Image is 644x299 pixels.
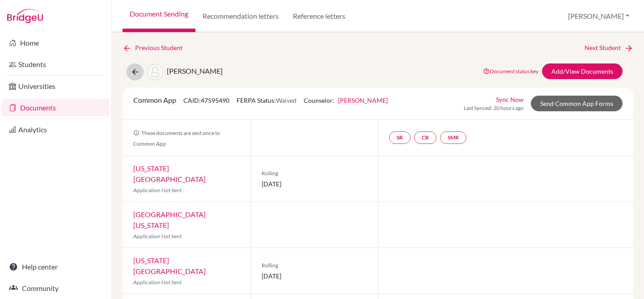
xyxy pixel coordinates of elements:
[133,233,182,240] span: Application Not Sent
[440,131,466,144] a: SMR
[2,77,110,95] a: Universities
[167,67,223,75] span: [PERSON_NAME]
[133,96,176,104] span: Common App
[483,68,538,75] a: Document status key
[123,43,190,53] a: Previous Student
[237,97,297,104] span: FERPA Status:
[262,271,368,281] span: [DATE]
[133,164,206,183] a: [US_STATE][GEOGRAPHIC_DATA]
[133,210,206,229] a: [GEOGRAPHIC_DATA][US_STATE]
[2,258,110,276] a: Help center
[2,55,110,73] a: Students
[276,97,297,104] span: Waived
[304,97,388,104] span: Counselor:
[133,279,182,286] span: Application Not Sent
[564,8,633,25] button: [PERSON_NAME]
[7,9,43,23] img: Bridge-U
[531,96,623,111] a: Send Common App Forms
[496,95,524,104] a: Sync Now
[262,169,368,177] span: Rolling
[389,131,411,144] a: SR
[183,97,229,104] span: CAID: 47595490
[414,131,436,144] a: CR
[464,104,524,112] span: Last Synced: 20 hours ago
[542,63,623,79] a: Add/View Documents
[262,261,368,270] span: Rolling
[2,279,110,297] a: Community
[133,187,182,194] span: Application Not Sent
[2,99,110,117] a: Documents
[2,34,110,52] a: Home
[585,43,633,53] a: Next Student
[2,121,110,139] a: Analytics
[133,256,206,275] a: [US_STATE][GEOGRAPHIC_DATA]
[338,97,388,104] a: [PERSON_NAME]
[262,179,368,189] span: [DATE]
[133,130,220,147] span: These documents are sent once to Common App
